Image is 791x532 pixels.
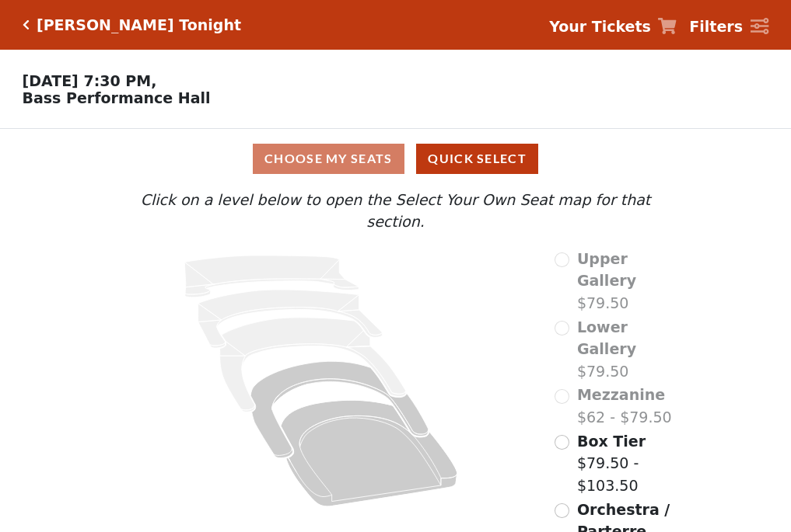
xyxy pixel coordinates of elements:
p: Click on a level below to open the Select Your Own Seat map for that section. [110,189,681,233]
path: Lower Gallery - Seats Available: 0 [198,290,383,348]
label: $62 - $79.50 [577,384,672,428]
label: $79.50 [577,316,681,383]
span: Mezzanine [577,386,665,403]
a: Your Tickets [549,16,677,38]
a: Filters [689,16,768,38]
span: Upper Gallery [577,250,636,290]
h5: [PERSON_NAME] Tonight [37,16,241,34]
span: Box Tier [577,433,646,450]
path: Orchestra / Parterre Circle - Seats Available: 528 [282,400,458,506]
path: Upper Gallery - Seats Available: 0 [185,256,359,297]
strong: Filters [689,18,743,35]
button: Quick Select [416,144,538,174]
span: Lower Gallery [577,318,636,358]
a: Click here to go back to filters [23,19,30,30]
strong: Your Tickets [549,18,651,35]
label: $79.50 - $103.50 [577,430,681,497]
label: $79.50 [577,248,681,315]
